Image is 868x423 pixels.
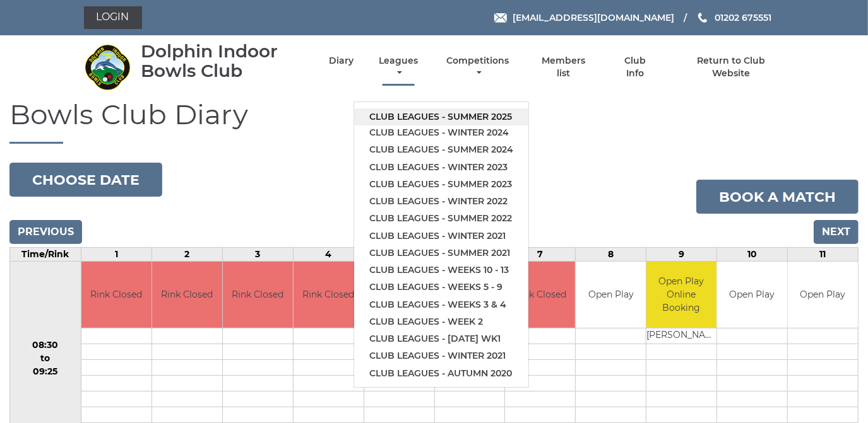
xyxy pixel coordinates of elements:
[141,42,307,81] div: Dolphin Indoor Bowls Club
[444,55,513,79] a: Competitions
[494,11,674,25] a: Email [EMAIL_ADDRESS][DOMAIN_NAME]
[505,248,576,262] td: 7
[534,55,592,79] a: Members list
[354,210,528,227] a: Club leagues - Summer 2022
[814,220,859,244] input: Next
[717,262,787,328] td: Open Play
[354,279,528,296] a: Club leagues - Weeks 5 - 9
[505,262,575,328] td: Rink Closed
[646,328,716,344] td: [PERSON_NAME]
[696,11,771,25] a: Phone us 01202 675551
[354,228,528,245] a: Club leagues - Winter 2021
[354,365,528,382] a: Club leagues - Autumn 2020
[223,262,293,328] td: Rink Closed
[293,248,364,262] td: 4
[677,55,784,79] a: Return to Club Website
[646,262,716,328] td: Open Play Online Booking
[354,176,528,193] a: Club leagues - Summer 2023
[646,248,717,262] td: 9
[152,262,222,328] td: Rink Closed
[788,248,859,262] td: 11
[615,55,656,79] a: Club Info
[354,159,528,176] a: Club leagues - Winter 2023
[354,347,528,364] a: Club leagues - Winter 2021
[354,313,528,330] a: Club leagues - Week 2
[354,330,528,347] a: Club leagues - [DATE] wk1
[354,108,528,125] a: Club leagues - Summer 2025
[9,220,82,244] input: Previous
[84,6,142,29] a: Login
[354,141,528,158] a: Club leagues - Summer 2024
[84,43,131,91] img: Dolphin Indoor Bowls Club
[9,163,162,197] button: Choose date
[717,248,788,262] td: 10
[696,180,859,214] a: Book a match
[376,55,421,79] a: Leagues
[576,262,646,328] td: Open Play
[354,262,528,279] a: Club leagues - Weeks 10 - 13
[576,248,646,262] td: 8
[9,99,859,144] h1: Bowls Club Diary
[354,245,528,262] a: Club leagues - Summer 2021
[10,248,81,262] td: Time/Rink
[494,13,507,23] img: Email
[354,193,528,210] a: Club leagues - Winter 2022
[354,124,528,141] a: Club leagues - Winter 2024
[788,262,858,328] td: Open Play
[354,101,529,388] ul: Leagues
[81,248,152,262] td: 1
[81,262,152,328] td: Rink Closed
[329,55,354,67] a: Diary
[222,248,293,262] td: 3
[715,12,771,23] span: 01202 675551
[294,262,364,328] td: Rink Closed
[698,13,707,23] img: Phone us
[513,12,674,23] span: [EMAIL_ADDRESS][DOMAIN_NAME]
[354,296,528,313] a: Club leagues - Weeks 3 & 4
[152,248,222,262] td: 2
